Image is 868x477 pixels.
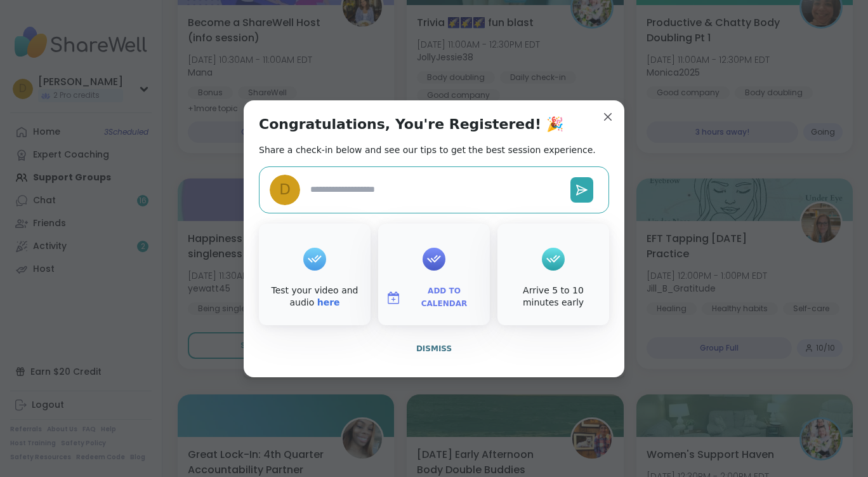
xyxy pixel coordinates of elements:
[406,285,482,310] span: Add to Calendar
[259,144,596,156] h2: Share a check-in below and see our tips to get the best session experience.
[500,285,607,309] div: Arrive 5 to 10 minutes early
[317,297,340,307] a: here
[386,290,401,306] img: ShareWell Logomark
[381,285,487,311] button: Add to Calendar
[261,285,368,309] div: Test your video and audio
[259,335,609,362] button: Dismiss
[279,178,291,201] span: D
[416,344,452,353] span: Dismiss
[259,116,563,133] h1: Congratulations, You're Registered! 🎉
